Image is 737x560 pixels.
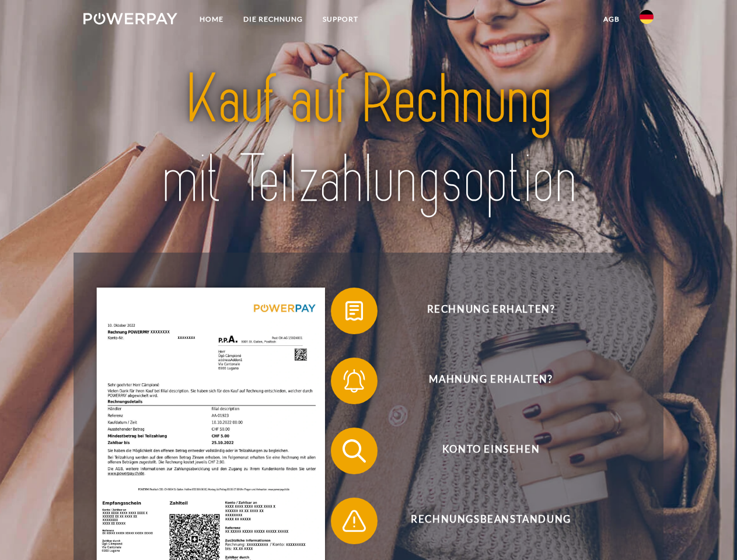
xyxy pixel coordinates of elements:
a: DIE RECHNUNG [233,9,313,30]
a: SUPPORT [313,9,368,30]
img: qb_warning.svg [340,506,369,535]
img: qb_bell.svg [340,366,369,395]
span: Konto einsehen [348,428,634,474]
span: Rechnung erhalten? [348,288,634,334]
button: Konto einsehen [331,428,634,474]
img: logo-powerpay-white.svg [83,13,177,24]
span: Rechnungsbeanstandung [348,498,634,544]
span: Mahnung erhalten? [348,358,634,404]
img: qb_bill.svg [340,296,369,325]
a: agb [593,9,630,30]
img: qb_search.svg [340,436,369,466]
img: de [640,10,654,24]
img: title-powerpay_de.svg [111,56,626,223]
button: Rechnungsbeanstandung [331,498,634,544]
a: Home [190,9,233,30]
button: Rechnung erhalten? [331,288,634,334]
button: Mahnung erhalten? [331,358,634,404]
